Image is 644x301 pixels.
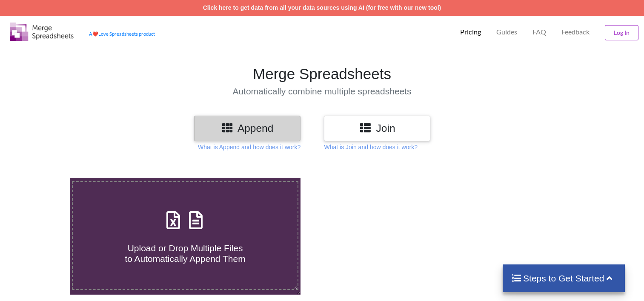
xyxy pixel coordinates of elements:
[324,143,417,151] p: What is Join and how does it work?
[330,122,424,134] h3: Join
[460,28,481,37] p: Pricing
[198,143,301,151] p: What is Append and how does it work?
[92,31,98,37] span: heart
[89,31,155,37] a: AheartLove Spreadsheets product
[10,23,74,41] img: Logo.png
[561,28,590,35] span: Feedback
[496,28,517,37] p: Guides
[203,4,441,11] a: Click here to get data from all your data sources using AI (for free with our new tool)
[532,28,546,37] p: FAQ
[605,25,638,40] button: Log In
[200,122,294,134] h3: Append
[125,243,245,264] span: Upload or Drop Multiple Files to Automatically Append Them
[511,273,616,284] h4: Steps to Get Started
